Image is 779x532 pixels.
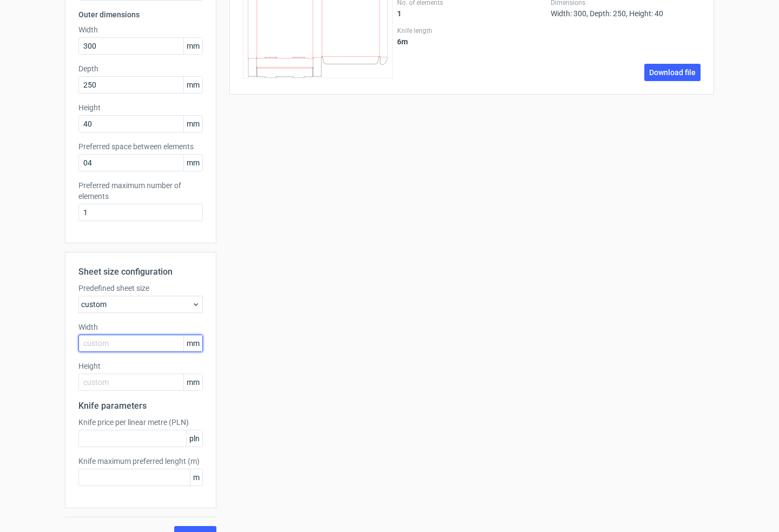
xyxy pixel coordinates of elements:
[186,430,202,447] span: pln
[183,374,202,390] span: mm
[78,417,203,428] label: Knife price per linear metre (PLN)
[78,283,203,294] label: Predefined sheet size
[78,400,203,413] h2: Knife parameters
[78,63,203,74] label: Depth
[644,64,701,81] a: Download file
[78,456,203,467] label: Knife maximum preferred lenght (m)
[397,37,408,46] strong: 6 m
[397,9,401,18] strong: 1
[183,77,202,93] span: mm
[78,141,203,152] label: Preferred space between elements
[78,296,203,313] div: custom
[78,180,203,202] label: Preferred maximum number of elements
[183,155,202,171] span: mm
[183,335,202,351] span: mm
[183,38,202,54] span: mm
[183,116,202,132] span: mm
[397,26,547,35] label: Knife length
[78,361,203,371] label: Height
[78,374,203,391] input: custom
[190,469,202,486] span: m
[78,102,203,113] label: Height
[78,24,203,35] label: Width
[78,322,203,332] label: Width
[78,335,203,352] input: custom
[78,265,203,278] h2: Sheet size configuration
[78,9,203,20] h3: Outer dimensions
